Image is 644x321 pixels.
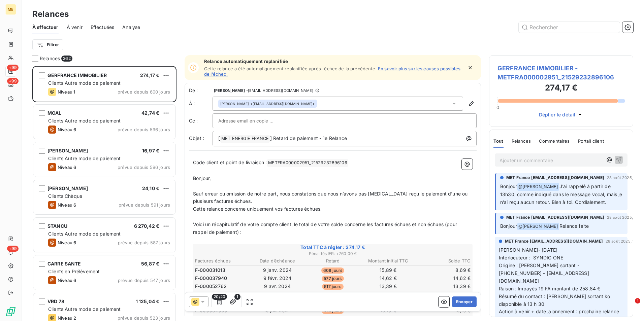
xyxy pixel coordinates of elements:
[58,127,76,132] span: Niveau 6
[122,24,140,31] span: Analyse
[32,66,176,321] div: grid
[118,127,170,132] span: prévue depuis 596 jours
[497,82,625,95] h3: 274,17 €
[607,215,643,219] span: 28 août 2025, 11:41
[361,257,415,264] th: Montant initial TTC
[58,202,76,208] span: Niveau 6
[497,64,625,82] span: GERFRANCE IMMOBILIER - METFRA000002951_21529232896106
[48,118,121,123] span: Clients Autre mode de paiement
[189,100,213,107] label: À :
[47,185,88,191] span: [PERSON_NAME]
[5,4,16,15] div: ME
[61,56,72,62] span: 262
[47,148,88,153] span: [PERSON_NAME]
[7,246,19,252] span: +99
[416,275,471,282] td: 14,62 €
[220,135,270,143] span: MET ENERGIE FRANCE
[606,239,642,243] span: 28 août 2025, 11:37
[142,148,159,153] span: 16,97 €
[500,183,624,205] span: J’ai rappelé à partir de 13h30, comme indiqué dans le message vocal, mais je n’ai reçu aucun reto...
[195,283,227,290] span: F-000052762
[218,135,220,141] span: [
[500,183,517,189] span: Bonjour
[118,165,170,170] span: prévue depuis 596 jours
[58,315,76,321] span: Niveau 2
[47,298,64,304] span: VRD 78
[250,266,304,274] td: 9 janv. 2024
[607,176,644,180] span: 28 août 2025, 14:06
[119,202,170,208] span: prévue depuis 591 jours
[58,165,76,170] span: Niveau 6
[361,266,415,274] td: 15,89 €
[539,138,570,144] span: Commentaires
[194,251,472,257] span: Pénalités IFR : + 760,00 €
[32,8,69,20] h3: Relances
[7,65,19,71] span: +99
[635,298,640,304] span: 1
[246,88,313,93] span: - [EMAIL_ADDRESS][DOMAIN_NAME]
[58,278,76,283] span: Niveau 6
[48,306,121,312] span: Clients Autre mode de paiement
[321,267,344,274] span: 608 jours
[47,110,62,116] span: MOAL
[134,223,160,229] span: 6 270,42 €
[496,105,499,110] span: 0
[234,294,240,300] span: 1
[506,214,604,220] span: MET France [EMAIL_ADDRESS][DOMAIN_NAME]
[499,293,612,307] span: Résumé du contact : [PERSON_NAME] sortant ko disponible à 13 h 30
[40,55,60,62] span: Relances
[32,39,63,50] button: Filtrer
[193,175,211,181] span: Bonjour,
[58,89,75,95] span: Niveau 1
[212,294,227,300] span: 20/20
[621,298,637,314] iframe: Intercom live chat
[48,155,121,161] span: Clients Autre mode de paiement
[193,191,469,204] span: Sauf erreur ou omission de notre part, nous constatons que nous n’avons pas [MEDICAL_DATA] reçu l...
[416,291,471,298] td: 13,04 €
[519,22,620,33] input: Rechercher
[141,110,159,116] span: 42,74 €
[189,135,204,141] span: Objet :
[416,266,471,274] td: 8,69 €
[361,275,415,282] td: 14,62 €
[500,223,517,229] span: Bonjour
[416,257,471,264] th: Solde TTC
[361,291,415,298] td: 13,04 €
[539,111,576,118] span: Déplier le détail
[559,223,589,229] span: Relance faite
[220,101,315,106] div: <[EMAIL_ADDRESS][DOMAIN_NAME]>
[136,298,160,304] span: 1 125,04 €
[204,59,463,64] span: Relance automatiquement replanifiée
[250,291,304,298] td: 10 mai 2024
[250,283,304,290] td: 9 avr. 2024
[141,261,159,266] span: 56,87 €
[118,278,170,283] span: prévue depuis 547 jours
[322,284,343,290] span: 517 jours
[67,24,83,31] span: À venir
[250,275,304,282] td: 9 févr. 2024
[517,223,559,230] span: @ [PERSON_NAME]
[189,117,213,124] label: Cc :
[218,116,291,126] input: Adresse email en copie ...
[517,183,559,191] span: @ [PERSON_NAME]
[48,231,121,237] span: Clients Autre mode de paiement
[142,185,159,191] span: 24,10 €
[5,306,16,317] img: Logo LeanPay
[47,223,67,229] span: STANCU
[204,66,377,71] span: Cette relance a été automatiquement replanifiée après l’échec de la précédente.
[512,138,531,144] span: Relances
[32,24,59,31] span: À effectuer
[140,72,159,78] span: 274,17 €
[267,159,348,167] span: METFRA000002951_21529232896106
[499,255,563,260] span: Interlocuteur : SYNDIC ONE
[499,247,557,253] span: [PERSON_NAME]- [DATE]
[537,111,586,118] button: Déplier le détail
[195,291,226,298] span: F-000069015
[250,257,304,264] th: Date d’échéance
[322,276,344,282] span: 577 jours
[361,283,415,290] td: 13,39 €
[118,315,170,321] span: prévue depuis 523 jours
[118,89,170,95] span: prévue depuis 600 jours
[220,101,249,106] span: [PERSON_NAME]
[193,159,267,165] span: Code client et point de livraison :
